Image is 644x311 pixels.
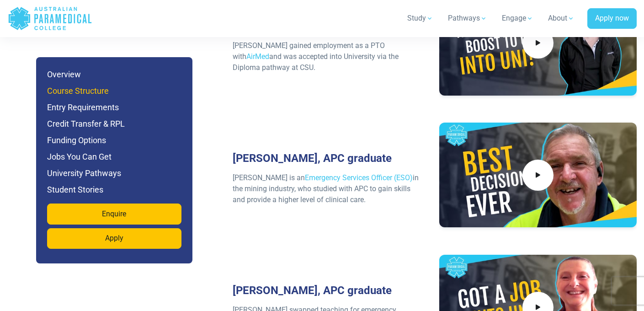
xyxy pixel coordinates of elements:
[233,40,419,73] p: [PERSON_NAME] gained employment as a PTO with and was accepted into University via the Diploma pa...
[496,5,539,31] a: Engage
[587,8,637,29] a: Apply now
[442,5,493,31] a: Pathways
[305,173,413,182] a: Emergency Services Officer (ESO)
[227,152,425,165] h3: [PERSON_NAME], APC graduate
[233,172,419,205] p: [PERSON_NAME] is an in the mining industry, who studied with APC to gain skills and provide a hig...
[227,284,425,297] h3: [PERSON_NAME], APC graduate
[543,5,580,31] a: About
[8,4,92,33] a: Australian Paramedical College
[402,5,439,31] a: Study
[246,52,269,61] a: AirMed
